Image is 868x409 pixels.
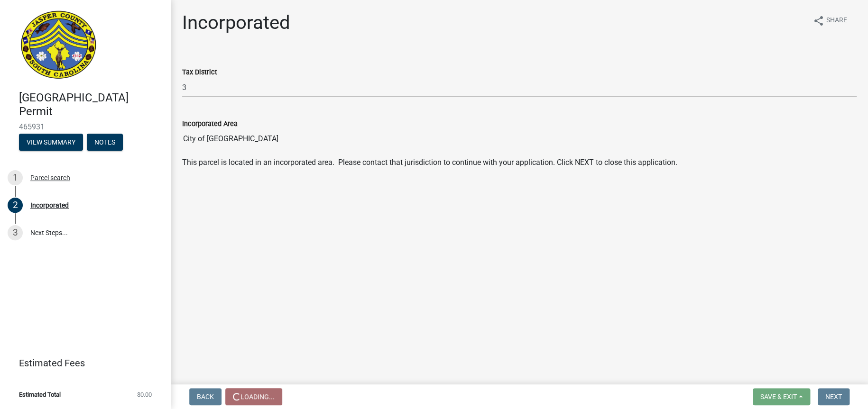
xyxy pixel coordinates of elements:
button: Save & Exit [753,388,810,405]
span: Next [825,393,842,400]
i: share [813,15,824,27]
label: Tax District [182,69,217,76]
div: 3 [8,225,23,240]
button: Notes [87,134,123,151]
div: 2 [8,198,23,213]
span: 465931 [19,122,152,131]
div: 1 [8,170,23,185]
img: Jasper County, South Carolina [19,10,98,81]
span: Estimated Total [19,391,61,398]
p: This parcel is located in an incorporated area. Please contact that jurisdiction to continue with... [182,157,857,168]
span: Back [197,393,214,400]
button: Loading... [225,388,282,405]
span: Loading... [240,393,275,400]
span: $0.00 [137,391,152,398]
button: Back [189,388,222,405]
wm-modal-confirm: Summary [19,139,83,146]
h4: [GEOGRAPHIC_DATA] Permit [19,91,163,118]
a: Estimated Fees [8,354,156,373]
span: Share [826,15,847,27]
button: Next [818,388,850,405]
h1: Incorporated [182,11,290,34]
button: shareShare [805,11,855,30]
div: Incorporated [30,202,69,209]
span: Save & Exit [760,393,797,400]
wm-modal-confirm: Notes [87,139,123,146]
div: Parcel search [30,174,70,181]
label: Incorporated Area [182,121,238,127]
button: View Summary [19,134,83,151]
